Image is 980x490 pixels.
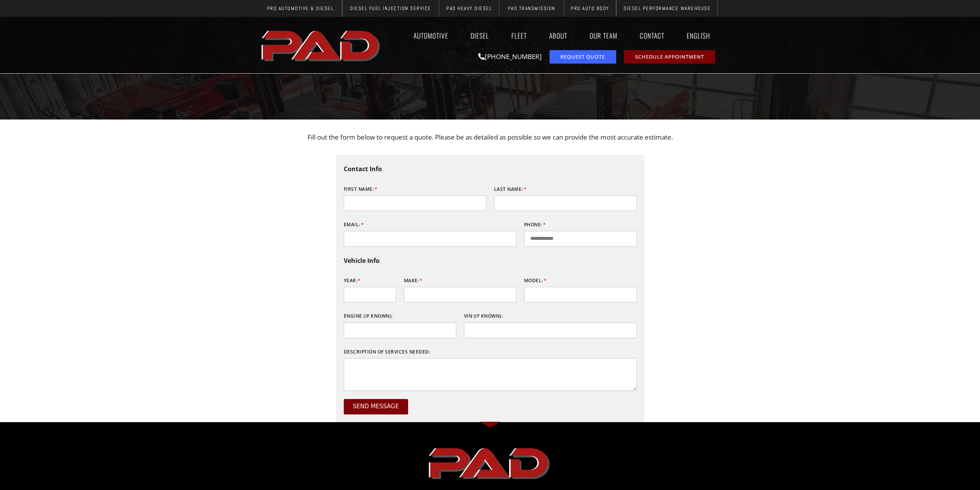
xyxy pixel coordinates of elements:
[344,256,380,265] b: Vehicle Info
[571,6,609,11] span: Pro Auto Body
[350,6,431,11] span: Diesel Fuel Injection Service
[624,50,715,64] a: schedule repair or service appointment
[632,27,672,44] a: Contact
[504,27,534,44] a: Fleet
[524,274,547,287] label: Model:
[679,27,721,44] a: English
[494,183,527,195] label: Last Name:
[446,6,492,11] span: PAD Heavy Diesel
[267,6,334,11] span: Pro Automotive & Diesel
[259,24,384,66] a: pro automotive and diesel home page
[259,24,384,66] img: The image shows the word "PAD" in bold, red, uppercase letters with a slight shadow effect.
[560,54,605,59] span: Request Quote
[344,310,393,322] label: Engine (if known):
[344,399,408,414] button: Send Message
[524,219,546,231] label: Phone:
[508,6,555,11] span: PAD Transmission
[624,6,711,11] span: Diesel Performance Warehouse
[463,27,496,44] a: Diesel
[406,27,456,44] a: Automotive
[263,131,718,143] p: Fill out the form below to request a quote. Please be as detailed as possible so we can provide t...
[353,404,399,409] span: Send Message
[344,219,364,231] label: Email:
[344,163,637,422] form: Request Quote
[404,274,423,287] label: Make:
[384,27,721,44] nav: Menu
[478,52,542,61] a: [PHONE_NUMBER]
[263,441,718,484] a: pro automotive and diesel home page
[344,165,382,173] b: Contact Info
[344,183,378,195] label: First Name:
[464,310,503,322] label: VIN (if known):
[344,346,430,358] label: Description of services needed:
[542,27,575,44] a: About
[344,274,361,287] label: Year:
[635,54,704,59] span: Schedule Appointment
[426,441,553,484] img: The image shows the word "PAD" in bold, red, uppercase letters with a slight shadow effect.
[550,50,616,64] a: request a service or repair quote
[582,27,625,44] a: Our Team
